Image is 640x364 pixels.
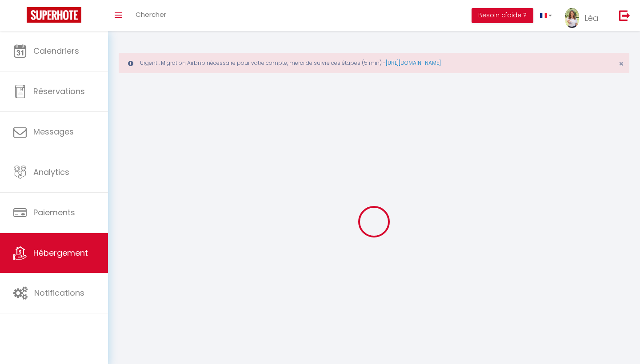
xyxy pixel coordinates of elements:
[619,60,624,68] button: Close
[136,10,166,19] span: Chercher
[27,7,81,23] img: Super Booking
[619,10,630,21] img: logout
[33,207,75,218] span: Paiements
[386,59,441,67] a: [URL][DOMAIN_NAME]
[33,45,79,56] span: Calendriers
[619,58,624,69] span: ×
[33,247,88,258] span: Hébergement
[33,126,74,137] span: Messages
[33,166,69,178] span: Analytics
[33,86,85,97] span: Réservations
[34,287,84,298] span: Notifications
[565,8,579,28] img: ...
[119,53,629,73] div: Urgent : Migration Airbnb nécessaire pour votre compte, merci de suivre ces étapes (5 min) -
[472,8,533,23] button: Besoin d'aide ?
[584,12,599,24] span: Léa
